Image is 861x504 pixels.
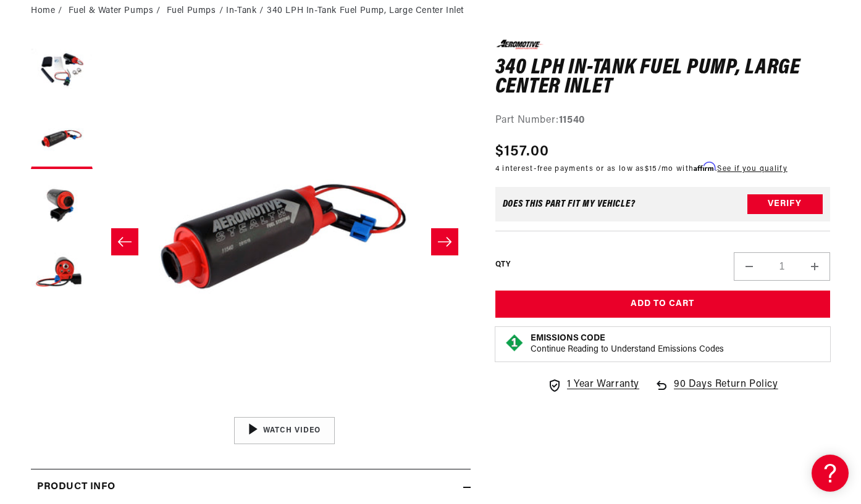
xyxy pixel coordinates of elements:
a: Fuel & Water Pumps [69,4,154,18]
span: $15 [645,165,658,173]
strong: 11540 [559,115,585,125]
div: Part Number: [495,113,830,129]
nav: breadcrumbs [31,4,830,18]
p: Continue Reading to Understand Emissions Codes [531,344,724,355]
span: 1 Year Warranty [567,377,639,393]
button: Load image 2 in gallery view [31,107,93,169]
button: Slide left [111,228,138,255]
strong: Emissions Code [531,334,605,343]
a: Home [31,4,55,18]
h2: Product Info [37,479,115,495]
button: Verify [747,194,823,214]
button: Load image 1 in gallery view [31,39,93,101]
a: 1 Year Warranty [547,377,639,393]
div: Does This part fit My vehicle? [503,199,636,209]
button: Load image 4 in gallery view [31,243,93,305]
span: 90 Days Return Policy [674,377,778,405]
img: Emissions code [505,333,524,353]
button: Emissions CodeContinue Reading to Understand Emissions Codes [531,333,724,355]
button: Load image 3 in gallery view [31,175,93,237]
span: $157.00 [495,141,550,163]
label: QTY [495,260,511,270]
a: 90 Days Return Policy [654,377,778,405]
media-gallery: Gallery Viewer [31,39,471,444]
a: Fuel Pumps [167,4,216,18]
h1: 340 LPH In-Tank Fuel Pump, Large Center Inlet [495,59,830,97]
li: 340 LPH In-Tank Fuel Pump, Large Center Inlet [267,4,464,18]
span: Affirm [694,162,715,171]
a: See if you qualify - Learn more about Affirm Financing (opens in modal) [717,165,787,173]
button: Add to Cart [495,291,830,318]
p: 4 interest-free payments or as low as /mo with . [495,163,787,175]
li: In-Tank [226,4,267,18]
button: Slide right [431,228,458,255]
